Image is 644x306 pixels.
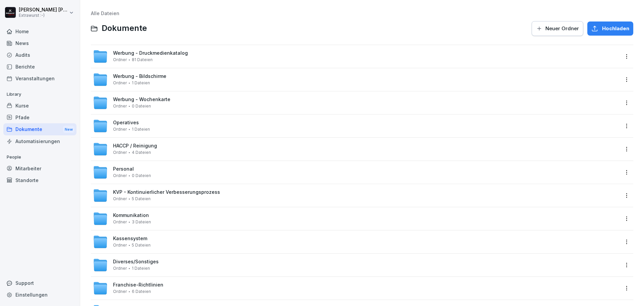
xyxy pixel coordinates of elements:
span: Ordner [113,220,127,224]
p: Library [3,89,76,100]
span: Kommunikation [113,213,149,218]
span: Dokumente [102,24,147,33]
div: Support [3,277,76,289]
a: Franchise-RichtlinienOrdner6 Dateien [93,281,619,296]
span: 6 Dateien [132,289,151,294]
p: Extrawurst :-) [19,13,68,18]
p: [PERSON_NAME] [PERSON_NAME] [19,7,68,13]
a: DokumenteNew [3,123,76,136]
span: Hochladen [602,25,629,32]
a: Werbung - WochenkarteOrdner0 Dateien [93,95,619,110]
a: Berichte [3,61,76,73]
span: 5 Dateien [132,196,151,201]
a: Audits [3,49,76,61]
span: 1 Dateien [132,81,150,85]
span: Ordner [113,173,127,178]
a: Diverses/SonstigesOrdner1 Dateien [93,258,619,272]
span: 5 Dateien [132,243,151,248]
span: Ordner [113,127,127,132]
span: Diverses/Sonstiges [113,259,159,265]
a: Home [3,26,76,37]
button: Hochladen [587,21,633,36]
span: Ordner [113,266,127,271]
span: Ordner [113,150,127,155]
a: Pfade [3,112,76,123]
span: 81 Dateien [132,57,153,62]
span: Kassensystem [113,236,147,242]
span: Ordner [113,104,127,108]
span: Neuer Ordner [545,25,579,32]
div: Dokumente [3,123,76,136]
a: KVP - Kontinuierlicher VerbesserungsprozessOrdner5 Dateien [93,188,619,203]
span: Franchise-Richtlinien [113,282,163,288]
span: 4 Dateien [132,150,151,155]
a: Werbung - DruckmedienkatalogOrdner81 Dateien [93,49,619,64]
span: Personal [113,166,134,172]
a: Alle Dateien [91,10,119,16]
p: People [3,152,76,163]
a: News [3,37,76,49]
a: Einstellungen [3,289,76,301]
a: Standorte [3,174,76,186]
span: Werbung - Wochenkarte [113,97,170,102]
a: Kurse [3,100,76,112]
span: Werbung - Druckmedienkatalog [113,50,188,56]
span: Ordner [113,57,127,62]
div: New [63,126,74,133]
a: Automatisierungen [3,135,76,147]
span: Operatives [113,120,139,126]
span: HACCP / Reinigung [113,143,157,149]
span: 0 Dateien [132,104,151,108]
a: Werbung - BildschirmeOrdner1 Dateien [93,72,619,87]
a: KassensystemOrdner5 Dateien [93,234,619,249]
a: KommunikationOrdner3 Dateien [93,211,619,226]
span: 1 Dateien [132,266,150,271]
a: OperativesOrdner1 Dateien [93,119,619,133]
span: 1 Dateien [132,127,150,132]
a: PersonalOrdner0 Dateien [93,165,619,180]
span: 0 Dateien [132,173,151,178]
a: Mitarbeiter [3,163,76,174]
span: Ordner [113,243,127,248]
a: HACCP / ReinigungOrdner4 Dateien [93,142,619,157]
span: 3 Dateien [132,220,151,224]
span: Ordner [113,289,127,294]
a: Veranstaltungen [3,73,76,84]
button: Neuer Ordner [532,21,583,36]
span: Werbung - Bildschirme [113,74,166,79]
span: Ordner [113,196,127,201]
span: KVP - Kontinuierlicher Verbesserungsprozess [113,189,220,195]
span: Ordner [113,81,127,85]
